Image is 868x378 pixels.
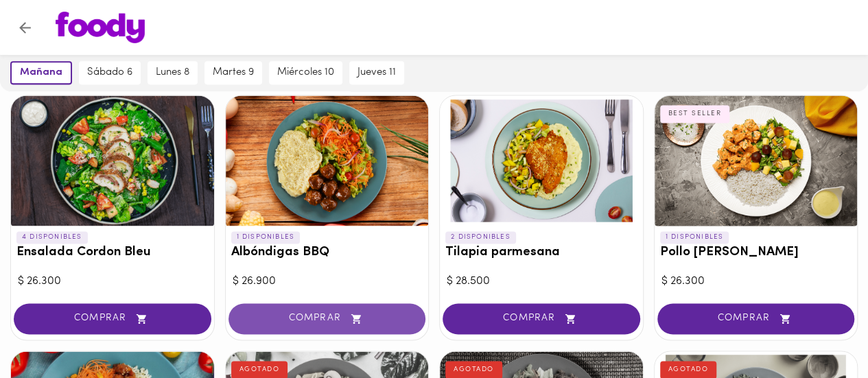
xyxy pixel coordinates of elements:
p: 1 DISPONIBLES [660,231,729,244]
button: COMPRAR [443,303,640,334]
div: $ 26.900 [233,274,422,290]
button: COMPRAR [657,303,855,334]
span: COMPRAR [675,313,838,324]
button: martes 9 [204,61,262,84]
span: lunes 8 [156,67,189,79]
button: COMPRAR [228,303,426,334]
div: Tilapia parmesana [440,95,643,226]
button: lunes 8 [148,61,198,84]
p: 4 DISPONIBLES [16,231,88,244]
img: logo.png [56,12,145,43]
span: martes 9 [213,67,254,79]
button: sábado 6 [79,61,141,84]
button: miércoles 10 [269,61,342,84]
h3: Tilapia parmesana [445,246,637,260]
div: Ensalada Cordon Bleu [11,95,214,226]
div: $ 28.500 [447,274,636,290]
p: 2 DISPONIBLES [445,231,516,244]
div: $ 26.300 [661,274,851,290]
div: $ 26.300 [18,274,207,290]
iframe: Messagebird Livechat Widget [788,298,854,364]
button: mañana [10,61,72,84]
div: BEST SELLER [660,105,730,123]
span: COMPRAR [31,313,194,324]
button: jueves 11 [349,61,404,84]
div: Albóndigas BBQ [226,95,429,226]
h3: Pollo [PERSON_NAME] [660,246,852,260]
p: 1 DISPONIBLES [231,231,301,244]
span: COMPRAR [246,313,409,324]
h3: Albóndigas BBQ [231,246,423,260]
button: Volver [8,11,42,45]
span: mañana [20,67,62,79]
div: Pollo Tikka Massala [655,95,858,226]
span: jueves 11 [357,67,396,79]
span: COMPRAR [460,313,623,324]
span: sábado 6 [87,67,132,79]
span: miércoles 10 [277,67,334,79]
h3: Ensalada Cordon Bleu [16,246,209,260]
button: COMPRAR [14,303,211,334]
